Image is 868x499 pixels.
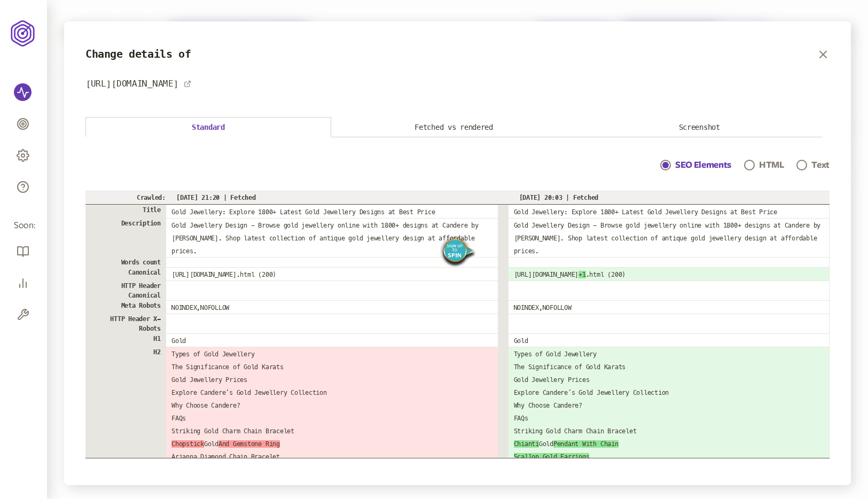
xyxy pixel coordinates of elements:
span: [URL][DOMAIN_NAME] [171,271,237,278]
span: Gold Jewellery Design - Browse gold jewellery online with 1800+ designs at Candere by [PERSON_NAM... [171,222,479,255]
p: Text [811,159,830,171]
p: Words count [86,257,166,267]
span: Scallop Gold Earrings [514,453,590,461]
span: .html (200) [586,271,625,278]
p: H1 [86,333,166,347]
span: Gold [514,337,528,345]
p: Title [86,205,166,218]
span: Types of Gold Jewellery The Significance of Gold Karats Gold Jewellery Prices Explore Candere’s G... [514,350,669,435]
button: Standard [85,117,331,137]
span: [URL][DOMAIN_NAME] [514,271,579,278]
p: HTML [759,159,784,171]
p: [DATE] 21:20 | Fetched [166,194,498,201]
span: .html (200) [237,271,276,278]
p: Crawled: [85,194,166,201]
span: And Gemstone Ring [218,440,280,448]
p: Meta Robots [86,300,166,314]
h3: Change details of [85,48,191,60]
span: Gold Jewellery: Explore 1800+ Latest Gold Jewellery Designs at Best Price [171,208,435,216]
span: +1 [578,271,586,278]
span: Soon: [14,220,33,232]
span: Gold Jewellery: Explore 1800+ Latest Gold Jewellery Designs at Best Price [514,208,777,216]
button: Screenshot [576,118,822,137]
p: SEO Elements [675,159,731,171]
p: [DATE] 20:03 | Fetched [498,194,830,201]
p: Description [86,218,166,257]
span: NOINDEX,NOFOLLOW [171,304,229,311]
span: Pendant With Chain [553,440,619,448]
p: [URL][DOMAIN_NAME] [85,77,178,90]
p: Canonical [86,267,166,280]
span: Gold Jewellery Design - Browse gold jewellery online with 1800+ designs at Candere by [PERSON_NAM... [514,222,821,255]
img: wheel_font [439,235,476,269]
span: Types of Gold Jewellery The Significance of Gold Karats Gold Jewellery Prices Explore Candere’s G... [171,350,327,435]
span: Gold [539,440,553,448]
span: NOINDEX,NOFOLLOW [514,304,572,311]
button: Fetched vs rendered [331,118,577,137]
span: Gold [171,337,186,345]
span: Gold [204,440,218,448]
span: Chopstick [171,440,204,448]
p: HTTP Header Canonical [86,280,166,300]
p: HTTP Header X-Robots [86,314,166,333]
span: Chianti [514,440,539,448]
